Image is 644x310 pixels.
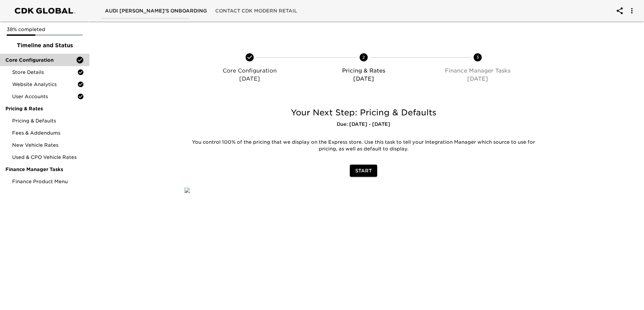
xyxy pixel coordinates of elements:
p: You control 100% of the pricing that we display on the Express store. Use this task to tell your ... [190,139,537,152]
p: Core Configuration [195,67,304,75]
p: Pricing & Rates [309,67,418,75]
button: account of current user [612,3,628,19]
span: New Vehicle Rates [12,142,84,148]
h5: Your Next Step: Pricing & Defaults [185,107,542,118]
span: Timeline and Status [5,41,84,50]
p: Finance Manager Tasks [423,67,532,75]
span: Start [355,167,372,175]
span: Website Analytics [12,81,77,88]
img: qkibX1zbU72zw90W6Gan%2FTemplates%2FRjS7uaFIXtg43HUzxvoG%2F3e51d9d6-1114-4229-a5bf-f5ca567b6beb.jpg [185,188,190,193]
button: account of current user [624,3,640,19]
p: [DATE] [423,75,532,83]
span: Used & CPO Vehicle Rates [12,154,84,161]
p: [DATE] [309,75,418,83]
p: 38% completed [7,26,83,33]
text: 2 [362,55,365,60]
span: Core Configuration [5,57,76,63]
span: User Accounts [12,93,77,100]
span: Finance Product Menu [12,178,84,185]
text: 3 [476,55,479,60]
h6: Due: [DATE] - [DATE] [185,121,542,128]
span: Pricing & Defaults [12,117,84,124]
p: [DATE] [195,75,304,83]
span: Contact CDK Modern Retail [215,7,297,15]
span: Finance Manager Tasks [5,166,84,173]
button: Start [350,165,377,177]
span: Pricing & Rates [5,105,84,112]
span: Store Details [12,69,77,76]
span: Audi [PERSON_NAME]'s Onboarding [105,7,207,15]
span: Fees & Addendums [12,130,84,136]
